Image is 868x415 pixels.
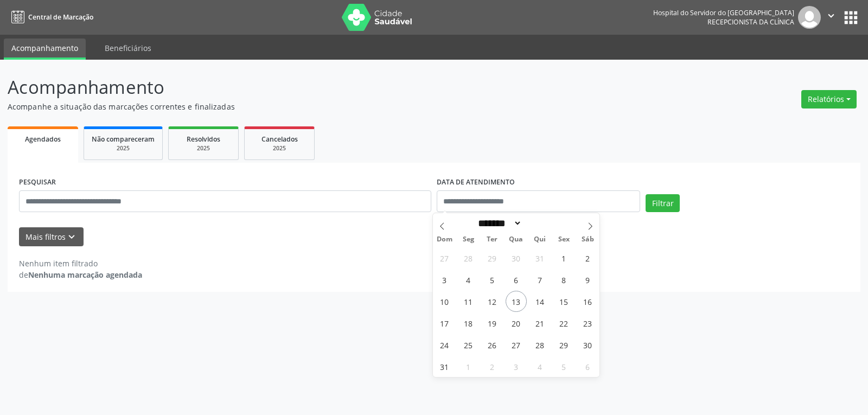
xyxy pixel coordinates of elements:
[261,135,298,144] span: Cancelados
[553,247,575,269] span: Agosto 1, 2025
[506,269,527,290] span: Agosto 6, 2025
[176,144,231,152] div: 2025
[798,6,821,29] img: img
[529,247,551,269] span: Julho 31, 2025
[482,269,503,290] span: Agosto 5, 2025
[825,10,837,22] i: 
[92,144,155,152] div: 2025
[437,174,515,191] label: DATA DE ATENDIMENTO
[19,174,56,191] label: PESQUISAR
[458,334,479,355] span: Agosto 25, 2025
[553,269,575,290] span: Agosto 8, 2025
[506,247,527,269] span: Julho 30, 2025
[25,135,61,144] span: Agendados
[707,17,794,27] span: Recepcionista da clínica
[576,236,599,243] span: Sáb
[553,291,575,312] span: Agosto 15, 2025
[506,291,527,312] span: Agosto 13, 2025
[506,312,527,334] span: Agosto 20, 2025
[8,74,604,101] p: Acompanhamento
[504,236,528,243] span: Qua
[529,312,551,334] span: Agosto 21, 2025
[8,101,604,112] p: Acompanhe a situação das marcações correntes e finalizadas
[434,312,455,334] span: Agosto 17, 2025
[482,334,503,355] span: Agosto 26, 2025
[482,247,503,269] span: Julho 29, 2025
[480,236,504,243] span: Ter
[28,270,142,280] strong: Nenhuma marcação agendada
[801,90,857,108] button: Relatórios
[458,312,479,334] span: Agosto 18, 2025
[19,269,142,280] div: de
[577,269,598,290] span: Agosto 9, 2025
[577,312,598,334] span: Agosto 23, 2025
[8,8,93,26] a: Central de Marcação
[506,356,527,377] span: Setembro 3, 2025
[482,356,503,377] span: Setembro 2, 2025
[458,269,479,290] span: Agosto 4, 2025
[434,291,455,312] span: Agosto 10, 2025
[577,291,598,312] span: Agosto 16, 2025
[187,135,220,144] span: Resolvidos
[252,144,307,152] div: 2025
[19,227,84,246] button: Mais filtroskeyboard_arrow_down
[553,356,575,377] span: Setembro 5, 2025
[841,8,860,27] button: apps
[433,236,457,243] span: Dom
[456,236,480,243] span: Seg
[28,12,93,22] span: Central de Marcação
[434,334,455,355] span: Agosto 24, 2025
[653,8,794,17] div: Hospital do Servidor do [GEOGRAPHIC_DATA]
[434,356,455,377] span: Agosto 31, 2025
[97,39,159,58] a: Beneficiários
[92,135,155,144] span: Não compareceram
[475,218,522,229] select: Month
[458,291,479,312] span: Agosto 11, 2025
[577,247,598,269] span: Agosto 2, 2025
[506,334,527,355] span: Agosto 27, 2025
[434,247,455,269] span: Julho 27, 2025
[529,356,551,377] span: Setembro 4, 2025
[529,334,551,355] span: Agosto 28, 2025
[553,312,575,334] span: Agosto 22, 2025
[482,312,503,334] span: Agosto 19, 2025
[577,334,598,355] span: Agosto 30, 2025
[552,236,576,243] span: Sex
[4,39,86,60] a: Acompanhamento
[66,231,78,243] i: keyboard_arrow_down
[646,194,680,213] button: Filtrar
[458,356,479,377] span: Setembro 1, 2025
[482,291,503,312] span: Agosto 12, 2025
[529,291,551,312] span: Agosto 14, 2025
[434,269,455,290] span: Agosto 3, 2025
[19,258,142,269] div: Nenhum item filtrado
[821,6,841,29] button: 
[522,218,558,229] input: Year
[528,236,552,243] span: Qui
[458,247,479,269] span: Julho 28, 2025
[577,356,598,377] span: Setembro 6, 2025
[553,334,575,355] span: Agosto 29, 2025
[529,269,551,290] span: Agosto 7, 2025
